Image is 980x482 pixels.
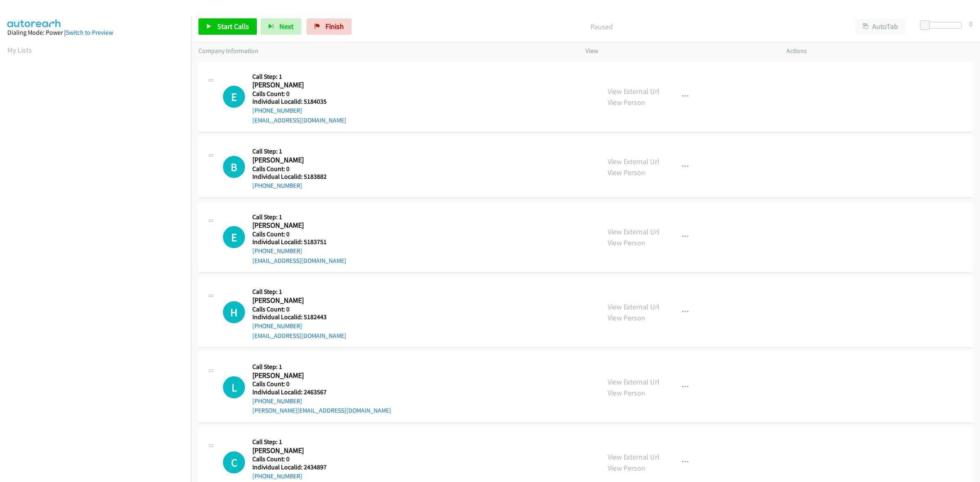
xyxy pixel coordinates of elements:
span: Finish [325,22,344,31]
button: AutoTab [855,18,906,35]
h5: Calls Count: 0 [252,380,391,388]
h1: C [223,451,245,473]
h2: [PERSON_NAME] [252,296,335,305]
h5: Call Step: 1 [252,147,335,155]
h1: E [223,86,245,108]
h1: H [223,301,245,323]
div: The call is yet to be attempted [223,156,245,178]
button: Next [261,18,301,35]
a: View External Url [608,87,659,96]
iframe: Dialpad [7,63,191,451]
p: Actions [786,46,973,56]
span: Start Calls [217,22,249,31]
a: [EMAIL_ADDRESS][DOMAIN_NAME] [252,257,346,264]
h1: E [223,226,245,248]
h5: Individual Localid: 5184035 [252,98,346,106]
h5: Individual Localid: 5182443 [252,313,346,321]
iframe: Resource Center [956,209,980,273]
h5: Individual Localid: 2463567 [252,388,391,396]
a: View External Url [608,227,659,236]
div: Dialing Mode: Power | [7,28,184,38]
h5: Calls Count: 0 [252,90,346,98]
div: The call is yet to be attempted [223,301,245,323]
h5: Calls Count: 0 [252,455,346,463]
h5: Call Step: 1 [252,438,346,446]
h5: Call Step: 1 [252,213,346,221]
div: The call is yet to be attempted [223,86,245,108]
h1: L [223,376,245,398]
h1: B [223,156,245,178]
h5: Call Step: 1 [252,73,346,81]
a: View External Url [608,377,659,386]
h5: Individual Localid: 5183751 [252,238,346,246]
a: View Person [608,98,645,107]
a: View Person [608,463,645,473]
div: The call is yet to be attempted [223,451,245,473]
a: Finish [307,18,352,35]
h5: Calls Count: 0 [252,305,346,313]
h2: [PERSON_NAME] [252,221,335,230]
a: Switch to Preview [66,29,113,36]
a: View Person [608,238,645,247]
a: View External Url [608,452,659,462]
a: View External Url [608,302,659,311]
div: 0 [969,18,973,29]
a: [PERSON_NAME][EMAIL_ADDRESS][DOMAIN_NAME] [252,406,391,414]
div: The call is yet to be attempted [223,376,245,398]
h2: [PERSON_NAME] [252,371,335,380]
span: Next [279,22,294,31]
p: Company Information [198,46,571,56]
a: Start Calls [198,18,257,35]
a: [PHONE_NUMBER] [252,247,302,255]
h5: Individual Localid: 2434897 [252,463,346,471]
a: [PHONE_NUMBER] [252,472,302,480]
a: [PHONE_NUMBER] [252,397,302,405]
h2: [PERSON_NAME] [252,446,335,455]
h5: Individual Localid: 5183882 [252,173,335,181]
p: View [586,46,772,56]
p: Paused [363,21,840,32]
h2: [PERSON_NAME] [252,80,335,90]
h5: Call Step: 1 [252,363,391,371]
a: [PHONE_NUMBER] [252,182,302,189]
a: View Person [608,388,645,398]
h5: Calls Count: 0 [252,165,335,173]
div: The call is yet to be attempted [223,226,245,248]
a: View Person [608,313,645,322]
a: My Lists [7,45,32,55]
a: [EMAIL_ADDRESS][DOMAIN_NAME] [252,116,346,124]
a: View External Url [608,157,659,166]
a: [PHONE_NUMBER] [252,322,302,330]
a: View Person [608,168,645,177]
h5: Call Step: 1 [252,288,346,296]
a: [PHONE_NUMBER] [252,107,302,114]
h2: [PERSON_NAME] [252,155,335,165]
a: [EMAIL_ADDRESS][DOMAIN_NAME] [252,332,346,340]
h5: Calls Count: 0 [252,230,346,238]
